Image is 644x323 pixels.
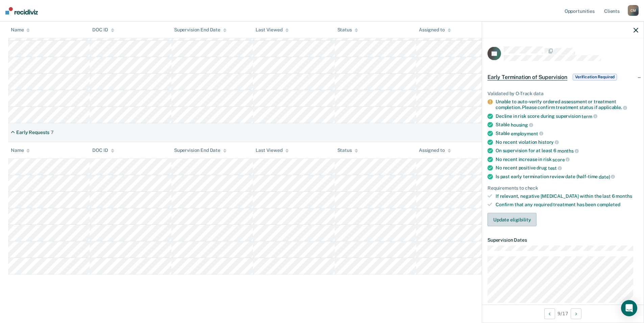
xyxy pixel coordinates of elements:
div: Last Viewed [256,27,288,33]
button: Next Opportunity [571,308,581,319]
div: Open Intercom Messenger [621,300,637,316]
div: Assigned to [419,147,451,153]
div: Supervision End Date [174,147,226,153]
div: Last Viewed [256,147,288,153]
div: Name [11,27,30,33]
span: history [538,139,559,145]
div: Confirm that any required treatment has been [496,202,638,208]
div: On supervision for at least 6 [496,148,638,154]
div: Unable to auto-verify ordered assessment or treatment completion. Please confirm treatment status... [496,99,638,110]
div: Requirements to check [487,185,638,191]
div: Status [337,27,358,33]
div: 9 / 17 [482,304,644,322]
span: term [581,113,597,119]
span: housing [511,122,533,128]
div: Decline in risk score during supervision [496,113,638,119]
button: Update eligibility [487,213,536,226]
span: Early Termination of Supervision [487,74,567,80]
div: Name [11,147,30,153]
div: DOC ID [92,147,114,153]
div: Status [337,147,358,153]
span: completed [597,202,620,207]
div: If relevant, negative [MEDICAL_DATA] within the last 6 [496,193,638,199]
div: No recent violation [496,139,638,145]
div: Validated by O-Track data [487,90,638,96]
div: Stable [496,130,638,136]
span: score [552,157,570,162]
div: Assigned to [419,27,451,33]
dt: Supervision Dates [487,237,638,243]
span: months [616,193,632,199]
span: test [548,165,562,171]
div: Early Requests [16,130,49,135]
div: Is past early termination review date (half-time [496,173,638,180]
div: 7 [51,130,54,135]
button: Previous Opportunity [544,308,555,319]
div: Early Termination of SupervisionVerification Required [482,66,644,88]
div: Stable [496,122,638,128]
span: Verification Required [573,74,617,80]
div: No recent positive drug [496,165,638,171]
div: Supervision End Date [174,27,226,33]
span: months [557,148,579,153]
span: employment [511,131,543,136]
div: DOC ID [92,27,114,33]
div: C M [628,5,639,16]
img: Recidiviz [5,7,38,15]
span: date) [599,174,615,179]
div: No recent increase in risk [496,156,638,162]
